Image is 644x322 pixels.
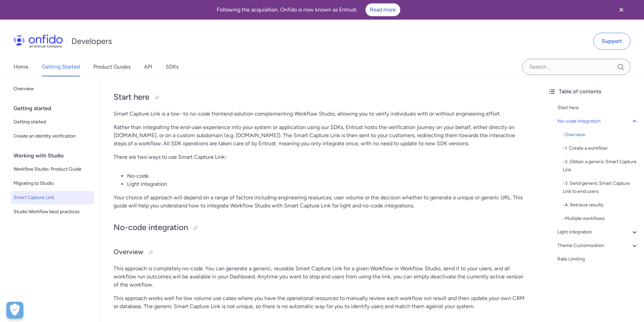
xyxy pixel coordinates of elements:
span: Smart Capture Link [14,194,92,202]
a: No-code integration [557,117,639,125]
li: No-code [127,172,529,180]
a: Light integration [557,228,639,236]
a: Workflow Studio: Product Guide [11,163,94,176]
a: API [144,57,152,76]
li: Light integration [127,180,529,188]
a: Rate Limiting [557,255,639,263]
div: - 2. Obtain a generic Smart Capture Link [563,158,639,174]
a: Home [14,57,28,76]
span: Create an identity verification [14,132,92,140]
a: Theme Customization [557,242,639,250]
div: - 3. Send generic Smart Capture Link to end users [563,179,639,196]
a: Studio Workflow best practices [11,205,94,219]
a: -4. Retrieve results [563,201,639,209]
a: Read more [365,3,400,16]
a: Start here [557,104,639,112]
span: Migrating to Studio [14,179,92,188]
p: Your choice of approach will depend on a range of factors including engineering resources, user v... [114,194,529,210]
div: Getting started [14,102,97,115]
span: Studio Workflow best practices [14,208,92,216]
span: Workflow Studio: Product Guide [14,165,92,173]
h2: No-code integration [114,222,529,233]
p: There are two ways to use Smart Capture Link: [114,153,529,161]
h2: Start here [114,92,529,103]
h3: Overview [114,247,529,258]
div: Following the acquisition, Onfido is now known as Entrust. [8,3,609,16]
span: Getting started [14,118,92,126]
h1: Developers [71,36,112,47]
a: Migrating to Studio [11,177,94,190]
div: Working with Studio [14,149,97,163]
p: This approach is completely no-code. You can generate a generic, reusable Smart Capture Link for ... [114,265,529,289]
a: -1. Create a workflow [563,144,639,152]
div: - 4. Retrieve results [563,201,639,209]
button: Close banner [609,1,634,18]
a: SDKs [166,57,178,76]
img: Onfido Logo [14,34,63,48]
div: - Overview [563,131,639,139]
div: Table of contents [548,88,639,96]
a: -Multiple workflows [563,215,639,223]
a: Smart Capture Link [11,191,94,204]
div: - Multiple workflows [563,215,639,223]
a: Overview [11,82,94,96]
a: Support [593,33,630,50]
button: Open Preferences [6,302,23,319]
a: Getting Started [42,57,80,76]
p: Smart Capture Link is a low- to no-code frontend solution complementing Workflow Studio, allowing... [114,110,529,118]
div: - 1. Create a workflow [563,144,639,152]
a: Create an identity verification [11,129,94,143]
a: Getting started [11,115,94,129]
svg: Close banner [617,6,625,14]
span: Overview [14,85,92,93]
a: Product Guides [93,57,130,76]
a: -3. Send generic Smart Capture Link to end users [563,179,639,196]
a: -2. Obtain a generic Smart Capture Link [563,158,639,174]
a: -Overview [563,131,639,139]
input: Onfido search input field [522,59,630,75]
div: Cookie Preferences [6,302,23,319]
p: Rather than integrating the end-user experience into your system or application using our SDKs, E... [114,123,529,148]
p: This approach works well for low volume use cases where you have the operational resources to man... [114,294,529,311]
